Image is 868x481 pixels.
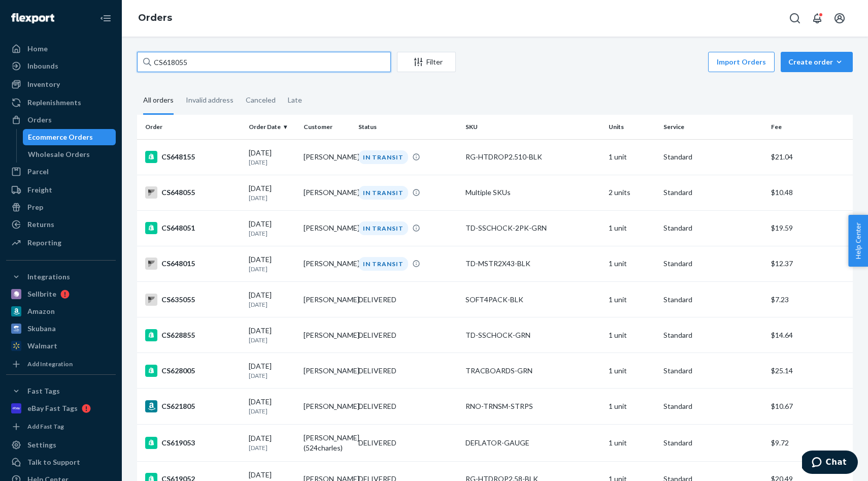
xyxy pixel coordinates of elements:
[465,438,600,448] div: DEFLATOR-GAUGE
[6,303,116,319] a: Amazon
[358,366,396,376] div: DELIVERED
[663,366,763,376] p: Standard
[11,13,54,23] img: Flexport logo
[663,187,763,198] p: Standard
[767,317,853,353] td: $14.64
[465,223,600,233] div: TD-SSCHOCK-2PK-GRN
[6,421,116,433] a: Add Fast Tag
[27,79,60,89] div: Inventory
[663,223,763,233] p: Standard
[249,148,295,167] div: [DATE]
[461,175,605,210] td: Multiple SKUs
[358,186,408,200] div: IN TRANSIT
[358,401,396,411] div: DELIVERED
[299,139,354,175] td: [PERSON_NAME]
[663,438,763,448] p: Standard
[27,238,61,248] div: Reporting
[28,132,93,142] div: Ecommerce Orders
[781,52,853,72] button: Create order
[605,210,659,246] td: 1 unit
[788,57,845,67] div: Create order
[767,353,853,389] td: $25.14
[249,290,295,309] div: [DATE]
[27,306,55,316] div: Amazon
[27,61,58,71] div: Inbounds
[358,150,408,164] div: IN TRANSIT
[137,115,245,139] th: Order
[27,403,78,413] div: eBay Fast Tags
[848,215,868,267] span: Help Center
[137,52,391,72] input: Search orders
[145,151,241,163] div: CS648155
[358,257,408,271] div: IN TRANSIT
[249,336,295,344] p: [DATE]
[299,282,354,317] td: [PERSON_NAME]
[461,115,605,139] th: SKU
[708,52,775,72] button: Import Orders
[605,246,659,281] td: 1 unit
[27,202,43,212] div: Prep
[27,422,64,431] div: Add Fast Tag
[663,401,763,411] p: Standard
[605,115,659,139] th: Units
[249,371,295,380] p: [DATE]
[145,400,241,412] div: CS621805
[27,360,73,368] div: Add Integration
[27,167,49,177] div: Parcel
[249,407,295,415] p: [DATE]
[465,366,600,376] div: TRACBOARDS-GRN
[358,330,396,340] div: DELIVERED
[605,353,659,389] td: 1 unit
[465,330,600,340] div: TD-SSCHOCK-GRN
[299,246,354,281] td: [PERSON_NAME]
[145,294,241,306] div: CS635055
[6,338,116,354] a: Walmart
[6,286,116,302] a: Sellbrite
[358,438,396,448] div: DELIVERED
[663,295,763,305] p: Standard
[465,259,600,269] div: TD-MSTR2X43-BLK
[249,433,295,452] div: [DATE]
[6,76,116,92] a: Inventory
[605,139,659,175] td: 1 unit
[27,289,56,299] div: Sellbrite
[186,87,233,113] div: Invalid address
[130,4,180,33] ol: breadcrumbs
[27,44,48,54] div: Home
[767,246,853,281] td: $12.37
[397,52,456,72] button: Filter
[27,185,52,195] div: Freight
[299,317,354,353] td: [PERSON_NAME]
[767,115,853,139] th: Fee
[23,146,116,163] a: Wholesale Orders
[663,259,763,269] p: Standard
[605,317,659,353] td: 1 unit
[767,389,853,424] td: $10.67
[299,210,354,246] td: [PERSON_NAME]
[807,8,827,28] button: Open notifications
[605,282,659,317] td: 1 unit
[605,389,659,424] td: 1 unit
[27,386,60,396] div: Fast Tags
[6,235,116,251] a: Reporting
[27,324,56,334] div: Skubana
[27,440,56,450] div: Settings
[249,254,295,273] div: [DATE]
[143,87,174,115] div: All orders
[6,112,116,128] a: Orders
[6,164,116,180] a: Parcel
[465,152,600,162] div: RG-HTDROP2.510-BLK
[299,389,354,424] td: [PERSON_NAME]
[6,454,116,470] button: Talk to Support
[245,115,299,139] th: Order Date
[27,98,81,108] div: Replenishments
[6,437,116,453] a: Settings
[767,139,853,175] td: $21.04
[663,152,763,162] p: Standard
[145,222,241,234] div: CS648051
[6,269,116,285] button: Integrations
[802,451,858,476] iframe: Opens a widget where you can chat to one of our agents
[249,229,295,238] p: [DATE]
[465,401,600,411] div: RNO-TRNSM-STRPS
